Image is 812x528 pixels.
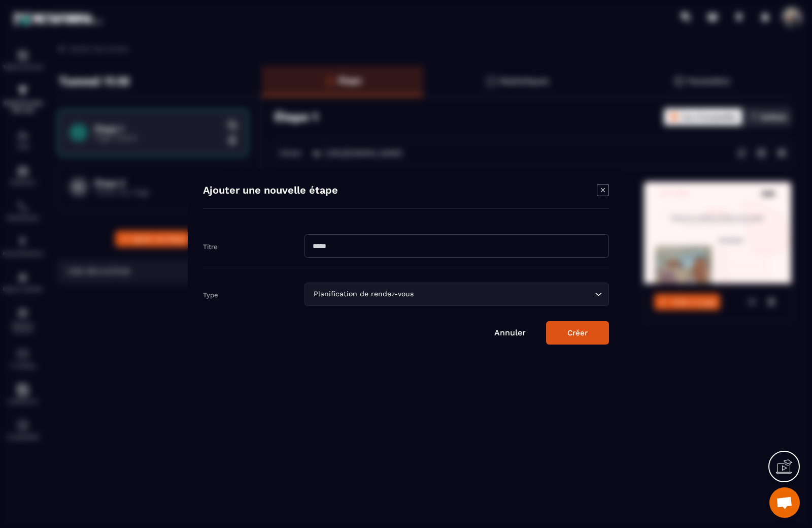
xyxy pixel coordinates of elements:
label: Type [203,291,218,298]
label: Titre [203,242,218,250]
button: Créer [546,321,609,345]
a: Annuler [494,328,526,337]
h4: Ajouter une nouvelle étape [203,184,338,198]
input: Search for option [416,289,592,300]
div: Search for option [304,283,609,306]
div: Ouvrir le chat [769,487,800,518]
span: Planification de rendez-vous [311,289,416,300]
